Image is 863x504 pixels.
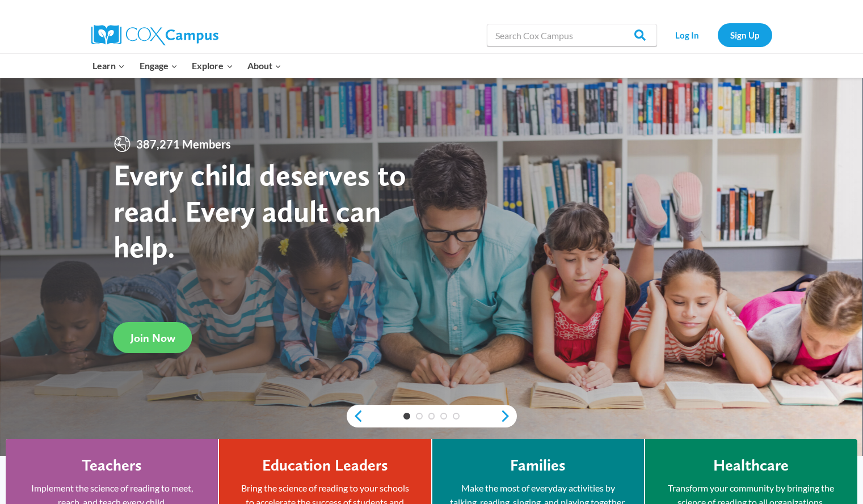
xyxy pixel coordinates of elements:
h4: Healthcare [713,456,789,475]
a: Sign Up [718,23,772,46]
a: Log In [663,23,712,46]
a: next [500,409,517,423]
a: Join Now [113,322,192,353]
a: previous [347,409,364,423]
strong: Every child deserves to read. Every adult can help. [113,156,406,265]
h4: Families [510,456,566,475]
h4: Teachers [82,456,142,475]
a: 1 [403,413,410,420]
span: Join Now [130,331,175,345]
nav: Secondary Navigation [663,23,772,46]
h4: Education Leaders [262,456,388,475]
img: Cox Campus [91,25,218,45]
span: Engage [140,58,178,73]
a: 5 [453,413,460,420]
div: content slider buttons [347,405,517,427]
span: Explore [192,58,233,73]
input: Search Cox Campus [487,24,657,46]
span: About [247,58,281,73]
a: 3 [428,413,435,420]
a: 4 [440,413,447,420]
a: 2 [416,413,423,420]
span: Learn [92,58,125,73]
nav: Primary Navigation [86,54,289,78]
span: 387,271 Members [132,135,235,153]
